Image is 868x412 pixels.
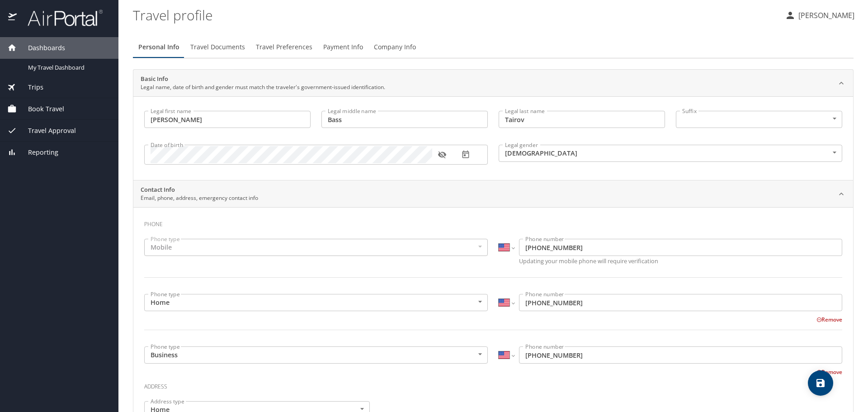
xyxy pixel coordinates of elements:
[499,145,842,162] div: [DEMOGRAPHIC_DATA]
[28,63,108,72] span: My Travel Dashboard
[141,194,258,202] p: Email, phone, address, emergency contact info
[141,185,258,194] h2: Contact Info
[144,239,488,256] div: Mobile
[323,42,363,53] span: Payment Info
[144,294,488,311] div: Home
[190,42,245,53] span: Travel Documents
[17,82,43,92] span: Trips
[133,70,853,97] div: Basic InfoLegal name, date of birth and gender must match the traveler's government-issued identi...
[17,147,58,157] span: Reporting
[17,126,76,136] span: Travel Approval
[816,316,842,323] button: Remove
[144,377,842,392] h3: Address
[133,96,853,180] div: Basic InfoLegal name, date of birth and gender must match the traveler's government-issued identi...
[144,346,488,364] div: Business
[144,214,842,230] h3: Phone
[256,42,312,53] span: Travel Preferences
[18,9,103,27] img: airportal-logo.png
[133,180,853,208] div: Contact InfoEmail, phone, address, emergency contact info
[17,43,65,53] span: Dashboards
[781,7,858,24] button: [PERSON_NAME]
[141,83,385,91] p: Legal name, date of birth and gender must match the traveler's government-issued identification.
[138,42,179,53] span: Personal Info
[133,1,778,29] h1: Travel profile
[676,111,842,128] div: ​
[17,104,64,114] span: Book Travel
[8,9,18,27] img: icon-airportal.png
[808,370,833,396] button: save
[374,42,416,53] span: Company Info
[141,75,385,84] h2: Basic Info
[816,368,842,376] button: Remove
[133,36,854,58] div: Profile
[796,10,854,21] p: [PERSON_NAME]
[519,258,842,264] p: Updating your mobile phone will require verification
